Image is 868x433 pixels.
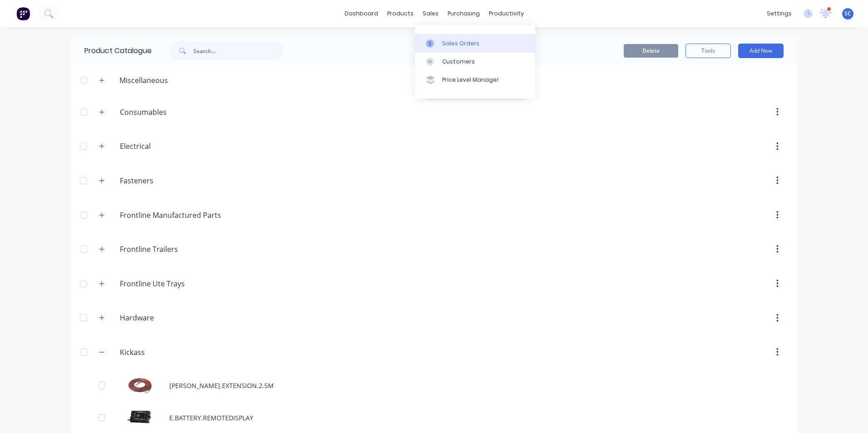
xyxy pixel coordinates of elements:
[120,244,227,255] input: Enter category name
[418,7,443,20] div: sales
[442,58,475,66] div: Customers
[415,53,535,71] a: Customers
[120,210,227,221] input: Enter category name
[120,312,227,323] input: Enter category name
[120,175,227,186] input: Enter category name
[383,7,418,20] div: products
[624,44,678,58] button: Delete
[120,107,227,118] input: Enter category name
[415,34,535,52] a: Sales Orders
[738,44,784,58] button: Add New
[844,10,851,18] span: SC
[686,44,731,58] button: Tools
[442,76,499,84] div: Price Level Manager
[71,369,797,402] div: E.ANDERSON.EXTENSION.2.5M[PERSON_NAME].EXTENSION.2.5M
[193,42,283,60] input: Search...
[340,7,383,20] a: dashboard
[120,141,227,152] input: Enter category name
[415,71,535,89] a: Price Level Manager
[120,278,227,289] input: Enter category name
[120,347,227,358] input: Enter category name
[442,39,479,48] div: Sales Orders
[484,7,528,20] div: productivity
[112,75,175,86] div: Miscellaneous
[762,7,796,20] div: settings
[443,7,484,20] div: purchasing
[71,36,152,65] div: Product Catalogue
[16,7,30,20] img: Factory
